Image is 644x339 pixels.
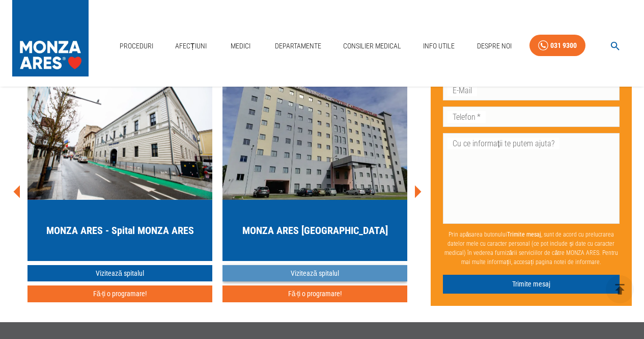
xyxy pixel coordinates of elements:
[27,77,212,200] img: MONZA ARES Cluj-Napoca
[27,77,212,261] a: MONZA ARES - Spital MONZA ARES
[507,231,541,238] b: Trimite mesaj
[222,77,407,200] img: MONZA ARES Bucuresti
[271,36,325,57] a: Departamente
[242,223,388,238] h5: MONZA ARES [GEOGRAPHIC_DATA]
[171,36,211,57] a: Afecțiuni
[529,35,585,57] a: 031 9300
[473,36,516,57] a: Despre Noi
[339,36,405,57] a: Consilier Medical
[46,223,194,238] h5: MONZA ARES - Spital MONZA ARES
[443,226,620,271] p: Prin apăsarea butonului , sunt de acord cu prelucrarea datelor mele cu caracter personal (ce pot ...
[606,275,634,303] button: delete
[222,265,407,282] a: Vizitează spitalul
[550,39,577,52] div: 031 9300
[27,265,212,282] a: Vizitează spitalul
[116,36,157,57] a: Proceduri
[225,36,257,57] a: Medici
[27,285,212,302] button: Fă-ți o programare!
[222,285,407,302] button: Fă-ți o programare!
[443,275,620,294] button: Trimite mesaj
[222,77,407,261] a: MONZA ARES [GEOGRAPHIC_DATA]
[419,36,459,57] a: Info Utile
